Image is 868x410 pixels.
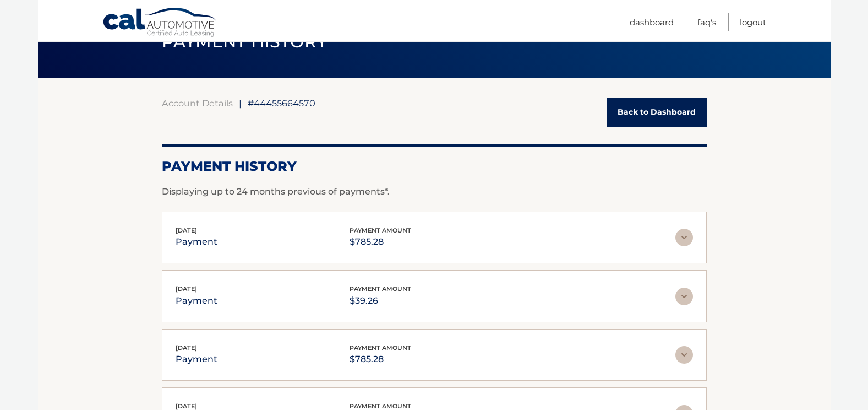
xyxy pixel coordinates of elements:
a: Cal Automotive [102,7,218,39]
a: Account Details [162,98,233,109]
span: payment amount [350,226,411,234]
img: accordion-rest.svg [675,288,693,305]
p: $39.26 [350,293,411,309]
img: accordion-rest.svg [675,229,693,246]
span: #44455664570 [248,98,315,109]
span: [DATE] [176,226,197,234]
span: | [239,98,242,109]
p: payment [176,293,217,309]
a: Dashboard [630,13,674,31]
span: payment amount [350,402,411,410]
span: [DATE] [176,402,197,410]
p: payment [176,234,217,250]
p: $785.28 [350,352,411,367]
span: payment amount [350,344,411,352]
a: FAQ's [697,13,716,31]
span: payment amount [350,285,411,293]
h2: Payment History [162,158,707,175]
img: accordion-rest.svg [675,346,693,364]
p: Displaying up to 24 months previous of payments*. [162,185,707,198]
a: Back to Dashboard [607,98,707,127]
p: payment [176,352,217,367]
span: [DATE] [176,344,197,352]
p: $785.28 [350,234,411,250]
span: [DATE] [176,285,197,293]
a: Logout [740,13,766,31]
